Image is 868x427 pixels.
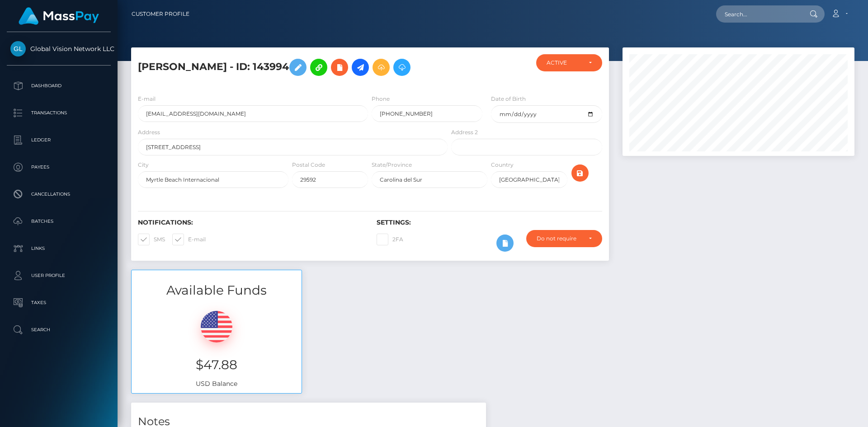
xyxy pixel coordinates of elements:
[372,95,390,103] label: Phone
[138,95,156,103] label: E-mail
[716,5,801,23] input: Search...
[10,215,107,228] p: Batches
[138,356,295,374] h3: $47.88
[451,128,478,136] label: Address 2
[526,230,602,247] button: Do not require
[7,291,111,314] a: Taxes
[10,160,107,174] p: Payees
[201,311,232,343] img: USD.png
[7,129,111,151] a: Ledger
[10,106,107,120] p: Transactions
[7,156,111,178] a: Payees
[372,161,412,169] label: State/Province
[7,45,111,53] span: Global Vision Network LLC
[491,95,526,103] label: Date of Birth
[7,264,111,287] a: User Profile
[547,59,581,66] div: ACTIVE
[19,7,99,25] img: MassPay Logo
[10,79,107,93] p: Dashboard
[7,319,111,341] a: Search
[132,300,302,393] div: USD Balance
[7,102,111,124] a: Transactions
[138,161,149,169] label: City
[10,242,107,255] p: Links
[7,237,111,260] a: Links
[7,75,111,97] a: Dashboard
[292,161,325,169] label: Postal Code
[172,234,206,245] label: E-mail
[536,54,602,71] button: ACTIVE
[138,54,443,80] h5: [PERSON_NAME] - ID: 143994
[10,269,107,282] p: User Profile
[537,235,581,242] div: Do not require
[138,128,160,136] label: Address
[377,234,403,245] label: 2FA
[10,188,107,201] p: Cancellations
[7,210,111,233] a: Batches
[10,323,107,337] p: Search
[10,41,26,56] img: Global Vision Network LLC
[10,296,107,310] p: Taxes
[377,219,602,226] h6: Settings:
[7,183,111,206] a: Cancellations
[132,282,302,299] h3: Available Funds
[138,234,165,245] label: SMS
[491,161,514,169] label: Country
[138,219,363,226] h6: Notifications:
[132,5,189,23] a: Customer Profile
[10,133,107,147] p: Ledger
[352,59,369,76] a: Initiate Payout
